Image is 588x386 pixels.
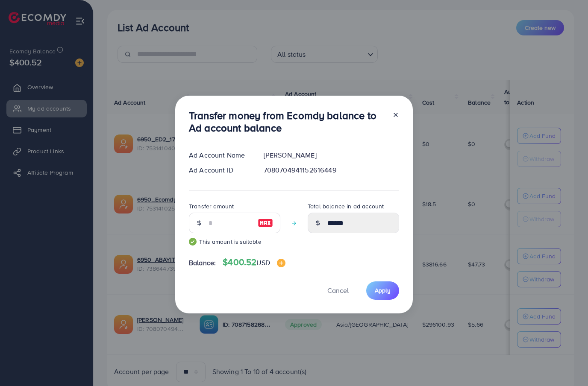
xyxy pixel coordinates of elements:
div: Ad Account ID [182,165,257,175]
div: [PERSON_NAME] [257,150,406,160]
div: Ad Account Name [182,150,257,160]
img: image [258,218,273,228]
button: Cancel [317,281,359,300]
small: This amount is suitable [189,237,280,246]
span: Cancel [327,286,349,295]
span: USD [256,258,270,267]
img: guide [189,238,197,246]
iframe: Chat [552,348,582,380]
button: Apply [366,281,399,300]
h4: $400.52 [223,257,285,268]
span: Apply [375,286,391,295]
div: 7080704941152616449 [257,165,406,175]
span: Balance: [189,258,216,268]
label: Total balance in ad account [308,202,384,211]
img: image [277,259,285,267]
label: Transfer amount [189,202,234,211]
h3: Transfer money from Ecomdy balance to Ad account balance [189,109,385,134]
